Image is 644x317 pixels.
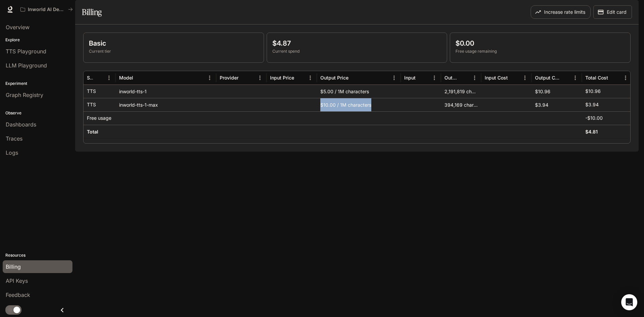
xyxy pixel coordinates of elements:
[532,98,582,111] div: $3.94
[560,73,570,83] button: Sort
[455,48,625,54] p: Free usage remaining
[317,85,401,98] div: $5.00 / 1M characters
[116,85,216,98] div: inworld-tts-1
[455,38,625,48] p: $0.00
[89,48,258,54] p: Current tier
[89,38,258,48] p: Basic
[94,73,104,83] button: Sort
[116,98,216,111] div: inworld-tts-1-max
[441,85,481,98] div: 2,191,819 characters
[441,98,481,111] div: 394,169 characters
[585,115,603,121] p: -$10.00
[621,294,637,310] div: Open Intercom Messenger
[532,85,582,98] div: $10.96
[404,75,416,81] div: Input
[508,73,519,83] button: Sort
[585,128,598,135] h6: $4.81
[295,73,305,83] button: Sort
[239,73,249,83] button: Sort
[470,73,480,83] button: Menu
[609,73,619,83] button: Sort
[272,48,442,54] p: Current spend
[82,5,102,19] h1: Billing
[205,73,215,83] button: Menu
[87,88,96,95] p: TTS
[593,5,632,19] button: Edit card
[87,115,111,121] p: Free usage
[585,101,599,108] p: $3.94
[585,75,608,81] div: Total Cost
[87,128,98,135] h6: Total
[520,73,530,83] button: Menu
[272,38,442,48] p: $4.87
[320,75,348,81] div: Output Price
[535,75,559,81] div: Output Cost
[87,75,93,81] div: Service
[444,75,459,81] div: Output
[585,88,601,95] p: $10.96
[460,73,470,83] button: Sort
[485,75,508,81] div: Input Cost
[531,5,591,19] button: Increase rate limits
[570,73,580,83] button: Menu
[87,101,96,108] p: TTS
[270,75,294,81] div: Input Price
[255,73,265,83] button: Menu
[305,73,315,83] button: Menu
[349,73,359,83] button: Sort
[119,75,133,81] div: Model
[28,7,65,12] p: Inworld AI Demos
[17,3,76,16] button: All workspaces
[134,73,144,83] button: Sort
[317,98,401,111] div: $10.00 / 1M characters
[429,73,439,83] button: Menu
[416,73,426,83] button: Sort
[389,73,399,83] button: Menu
[621,73,631,83] button: Menu
[220,75,238,81] div: Provider
[104,73,114,83] button: Menu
